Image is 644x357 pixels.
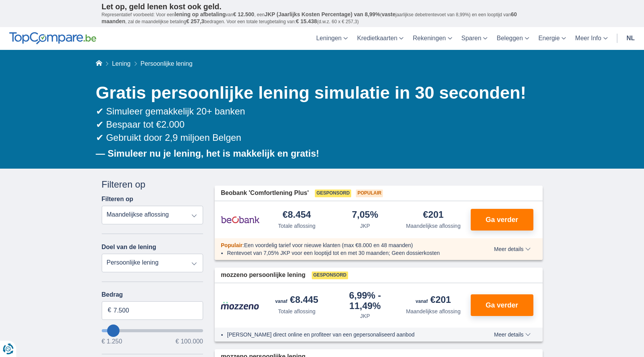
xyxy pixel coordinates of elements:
span: Ga verder [485,302,518,309]
h1: Gratis persoonlijke lening simulatie in 30 seconden! [96,81,543,105]
li: [PERSON_NAME] direct online en profiteer van een gepersonaliseerd aanbod [227,331,466,338]
span: vaste [382,11,396,17]
p: Representatief voorbeeld: Voor een van , een ( jaarlijkse debetrentevoet van 8,99%) en een loopti... [102,11,543,25]
span: JKP (Jaarlijks Kosten Percentage) van 8,99% [265,11,380,17]
span: Meer details [494,332,530,337]
a: Beleggen [492,27,534,50]
div: €8.445 [275,295,318,306]
div: Filteren op [102,178,203,191]
span: € 100.000 [176,338,203,345]
div: €8.454 [283,210,311,220]
div: 6,99% [334,291,396,311]
a: Leningen [311,27,352,50]
button: Ga verder [471,209,533,231]
span: € 12.500 [233,11,255,17]
span: Persoonlijke lening [140,60,192,67]
div: JKP [360,312,370,320]
div: Maandelijkse aflossing [406,222,461,230]
span: Populair [356,190,383,197]
span: Ga verder [485,216,518,223]
img: TopCompare [9,32,96,44]
div: Maandelijkse aflossing [406,307,461,315]
div: ✔ Simuleer gemakkelijk 20+ banken ✔ Bespaar tot €2.000 ✔ Gebruikt door 2,9 miljoen Belgen [96,105,543,145]
span: € [108,306,111,315]
span: € 1.250 [102,338,122,345]
span: Meer details [494,246,530,252]
div: JKP [360,222,370,230]
input: wantToBorrow [102,329,203,332]
li: Rentevoet van 7,05% JKP voor een looptijd tot en met 30 maanden; Geen dossierkosten [227,249,466,257]
label: Filteren op [102,196,133,203]
label: Bedrag [102,291,203,298]
div: Totale aflossing [278,307,316,315]
span: lening op afbetaling [174,11,225,17]
span: 60 maanden [102,11,517,24]
span: Populair [221,242,243,248]
a: Home [96,60,102,67]
div: Totale aflossing [278,222,316,230]
button: Ga verder [471,294,533,316]
div: 7,05% [352,210,378,220]
img: product.pl.alt Mozzeno [221,301,260,310]
span: € 257,3 [186,18,204,24]
span: € 15.438 [296,18,317,24]
button: Meer details [488,331,536,338]
a: nl [622,27,639,50]
a: Lening [112,60,130,67]
a: Rekeningen [408,27,456,50]
span: Een voordelig tarief voor nieuwe klanten (max €8.000 en 48 maanden) [244,242,413,248]
span: mozzeno persoonlijke lening [221,271,306,280]
span: Gesponsord [312,272,348,279]
b: — Simuleer nu je lening, het is makkelijk en gratis! [96,148,319,159]
img: product.pl.alt Beobank [221,210,260,229]
a: Meer Info [571,27,612,50]
label: Doel van de lening [102,244,156,251]
a: Kredietkaarten [352,27,408,50]
a: Energie [534,27,571,50]
span: Gesponsord [315,190,351,197]
a: Sparen [457,27,492,50]
p: Let op, geld lenen kost ook geld. [102,2,543,11]
div: : [215,241,472,249]
span: Beobank 'Comfortlening Plus' [221,189,309,198]
button: Meer details [488,246,536,252]
div: €201 [416,295,451,306]
div: €201 [423,210,444,220]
